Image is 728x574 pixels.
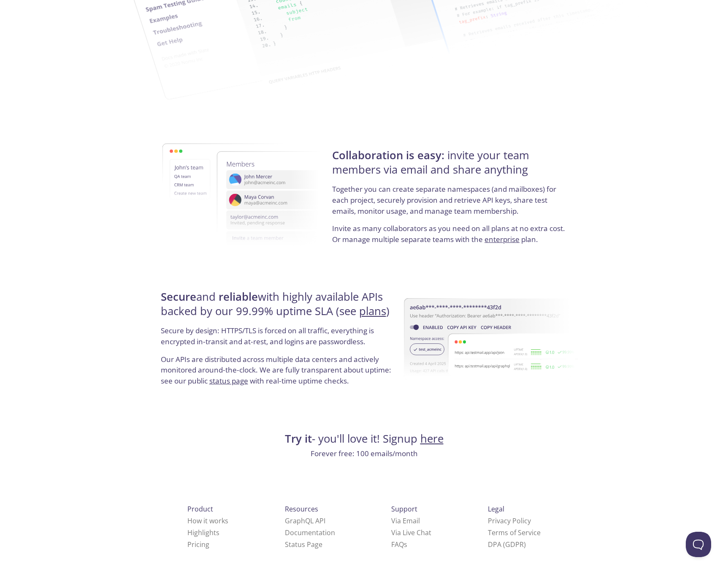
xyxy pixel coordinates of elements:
[161,290,396,326] h4: and with highly available APIs backed by our 99.99% uptime SLA (see )
[285,504,318,514] span: Resources
[391,516,420,525] a: Via Email
[187,516,228,525] a: How it works
[488,504,504,514] span: Legal
[420,431,444,446] a: here
[391,528,431,537] a: Via Live Chat
[404,540,407,549] span: s
[187,528,219,537] a: Highlights
[488,540,526,549] a: DPA (GDPR)
[161,325,396,354] p: Secure by design: HTTPS/TLS is forced on all traffic, everything is encrypted in-transit and at-r...
[488,516,531,525] a: Privacy Policy
[158,448,570,459] p: Forever free: 100 emails/month
[686,532,711,557] iframe: Help Scout Beacon - Open
[391,540,407,549] a: FAQ
[187,504,213,514] span: Product
[209,376,248,386] a: status page
[285,540,322,549] a: Status Page
[332,184,567,223] p: Together you can create separate namespaces (and mailboxes) for each project, securely provision ...
[158,432,570,446] h4: - you'll love it! Signup
[391,504,417,514] span: Support
[162,120,355,270] img: members-1
[285,528,335,537] a: Documentation
[219,289,258,304] strong: reliable
[332,148,567,184] h4: invite your team members via email and share anything
[404,272,578,407] img: uptime
[488,528,541,537] a: Terms of Service
[161,354,396,393] p: Our APIs are distributed across multiple data centers and actively monitored around-the-clock. We...
[332,148,444,163] strong: Collaboration is easy:
[161,289,196,304] strong: Secure
[332,223,567,245] p: Invite as many collaborators as you need on all plans at no extra cost. Or manage multiple separa...
[484,234,520,244] a: enterprise
[187,540,209,549] a: Pricing
[285,516,325,525] a: GraphQL API
[359,304,386,318] a: plans
[285,431,312,446] strong: Try it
